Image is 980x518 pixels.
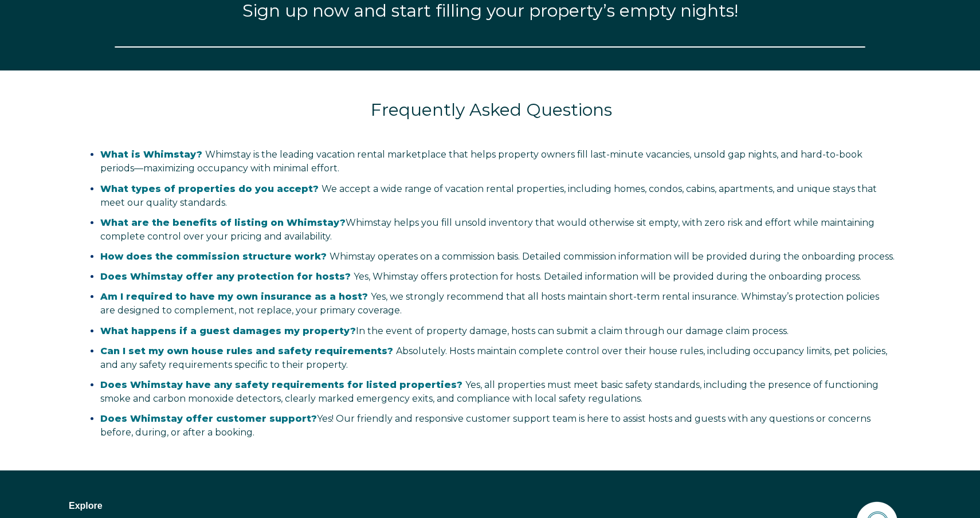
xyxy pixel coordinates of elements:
span: Whimstay operates on a commission basis. Detailed commission information will be provided during ... [100,251,895,262]
span: Yes, all properties must meet basic safety standards, including the presence of functioning smoke... [100,379,879,404]
span: How does the commission structure work? [100,251,327,262]
span: Yes! Our friendly and responsive customer support team is here to assist hosts and guests with an... [100,413,871,438]
span: Frequently Asked Questions [371,99,612,120]
span: What is Whimstay? [100,149,202,160]
strong: Does Whimstay offer customer support? [100,413,317,424]
span: What types of properties do you accept? [100,183,319,194]
span: Can I set my own house rules and safety requirements? [100,346,393,356]
span: We accept a wide range of vacation rental properties, including homes, condos, cabins, apartments... [100,183,877,208]
strong: What are the benefits of listing on Whimstay? [100,217,346,228]
span: Absolutely. Hosts maintain complete control over their house rules, including occupancy limits, p... [100,346,887,370]
span: Yes, we strongly recommend that all hosts maintain short-term rental insurance. Whimstay’s protec... [100,291,879,316]
span: Yes, Whimstay offers protection for hosts. Detailed information will be provided during the onboa... [100,271,861,282]
span: Does Whimstay have any safety requirements for listed properties? [100,379,462,390]
span: Whimstay is the leading vacation rental marketplace that helps property owners fill last-minute v... [100,149,863,174]
span: In the event of property damage, hosts can submit a claim through our damage claim process. [100,325,789,336]
span: Explore [69,501,103,511]
span: Whimstay helps you fill unsold inventory that would otherwise sit empty, with zero risk and effor... [100,217,875,242]
span: Does Whimstay offer any protection for hosts? [100,271,351,282]
strong: What happens if a guest damages my property? [100,325,356,336]
span: Am I required to have my own insurance as a host? [100,291,368,302]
